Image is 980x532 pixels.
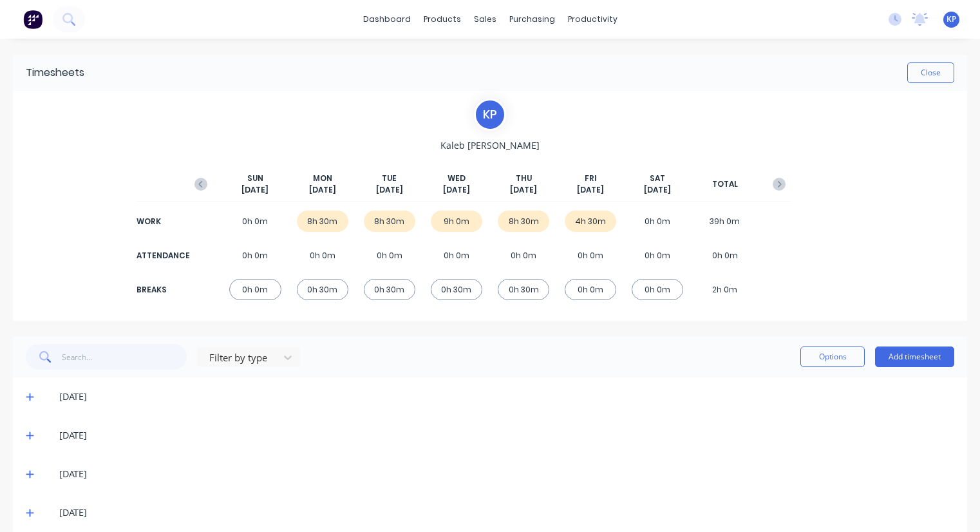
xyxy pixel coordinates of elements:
[443,184,470,196] span: [DATE]
[498,211,549,232] div: 8h 30m
[59,428,954,442] div: [DATE]
[510,184,537,196] span: [DATE]
[247,173,263,184] span: SUN
[516,173,532,184] span: THU
[431,279,482,300] div: 0h 30m
[59,390,954,404] div: [DATE]
[59,506,954,520] div: [DATE]
[382,173,397,184] span: TUE
[498,245,549,266] div: 0h 0m
[137,250,188,261] div: ATTENDANCE
[297,245,348,266] div: 0h 0m
[241,184,269,196] span: [DATE]
[632,245,683,266] div: 0h 0m
[632,279,683,300] div: 0h 0m
[357,10,417,29] a: dashboard
[565,245,616,266] div: 0h 0m
[376,184,403,196] span: [DATE]
[364,211,415,232] div: 8h 30m
[650,173,665,184] span: SAT
[577,184,604,196] span: [DATE]
[467,10,503,29] div: sales
[23,10,42,29] img: Factory
[585,173,597,184] span: FRI
[503,10,561,29] div: purchasing
[498,279,549,300] div: 0h 30m
[297,211,348,232] div: 8h 30m
[313,173,332,184] span: MON
[229,279,281,300] div: 0h 0m
[712,178,738,190] span: TOTAL
[137,284,188,296] div: BREAKS
[59,467,954,481] div: [DATE]
[565,279,616,300] div: 0h 0m
[907,62,954,83] button: Close
[440,138,540,152] span: Kaleb [PERSON_NAME]
[62,344,187,370] input: Search...
[297,279,348,300] div: 0h 30m
[448,173,466,184] span: WED
[644,184,671,196] span: [DATE]
[474,99,506,131] div: K P
[364,279,415,300] div: 0h 30m
[565,211,616,232] div: 4h 30m
[137,216,188,227] div: WORK
[229,211,281,232] div: 0h 0m
[364,245,415,266] div: 0h 0m
[229,245,281,266] div: 0h 0m
[417,10,467,29] div: products
[431,245,482,266] div: 0h 0m
[26,65,84,81] div: Timesheets
[699,211,750,232] div: 39h 0m
[699,245,750,266] div: 0h 0m
[800,347,865,367] button: Options
[699,279,750,300] div: 2h 0m
[632,211,683,232] div: 0h 0m
[947,14,956,25] span: KP
[561,10,624,29] div: productivity
[309,184,336,196] span: [DATE]
[431,211,482,232] div: 9h 0m
[875,347,954,367] button: Add timesheet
